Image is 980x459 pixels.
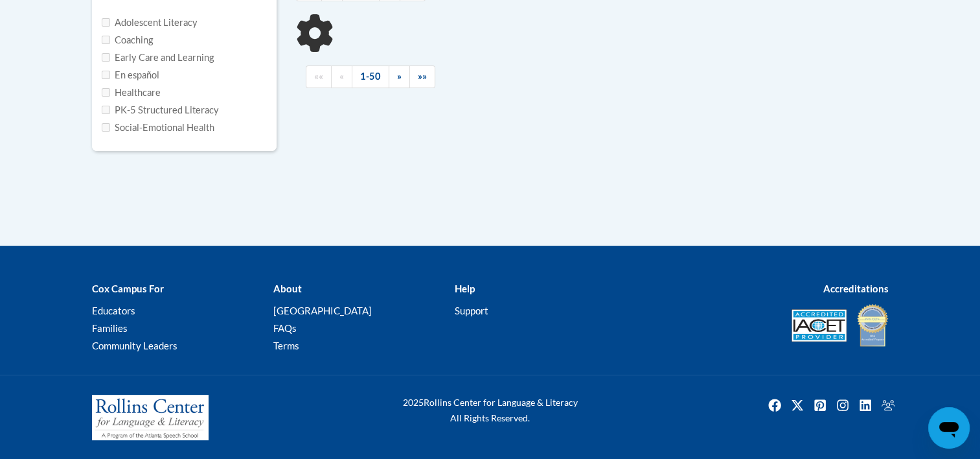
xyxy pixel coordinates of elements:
img: Pinterest icon [810,395,830,416]
a: Begining [306,65,332,88]
label: Healthcare [102,86,161,100]
a: Families [92,322,128,334]
b: About [273,283,301,294]
a: Instagram [832,395,853,416]
img: Facebook icon [764,395,785,416]
img: IDA® Accredited [856,303,889,348]
a: Previous [331,65,352,88]
label: Adolescent Literacy [102,16,198,30]
a: FAQs [273,322,296,334]
label: PK-5 Structured Literacy [102,103,219,117]
img: Instagram icon [832,395,853,416]
span: 2025 [403,397,424,408]
a: Educators [92,305,135,316]
label: Early Care and Learning [102,51,214,65]
a: Support [454,305,488,316]
b: Accreditations [823,283,889,294]
a: End [409,65,435,88]
input: Checkbox for Options [102,71,110,79]
a: Twitter [787,395,808,416]
label: En español [102,68,159,82]
input: Checkbox for Options [102,123,110,132]
img: Rollins Center for Language & Literacy - A Program of the Atlanta Speech School [92,395,209,440]
img: Twitter icon [787,395,808,416]
input: Checkbox for Options [102,18,110,27]
img: Facebook group icon [878,395,898,416]
a: [GEOGRAPHIC_DATA] [273,305,371,316]
a: Facebook Group [878,395,898,416]
label: Coaching [102,33,153,47]
span: «« [314,71,323,82]
label: Social-Emotional Health [102,121,214,135]
a: Pinterest [810,395,830,416]
a: Community Leaders [92,340,177,351]
span: » [397,71,402,82]
input: Checkbox for Options [102,53,110,62]
b: Help [454,283,474,294]
a: Terms [273,340,299,351]
iframe: Button to launch messaging window [928,407,970,449]
a: Next [389,65,410,88]
input: Checkbox for Options [102,88,110,97]
div: Rollins Center for Language & Literacy All Rights Reserved. [354,395,626,426]
a: 1-50 [352,65,389,88]
img: LinkedIn icon [855,395,876,416]
a: Facebook [764,395,785,416]
span: »» [418,71,427,82]
a: Linkedin [855,395,876,416]
img: Accredited IACET® Provider [792,309,847,342]
b: Cox Campus For [92,283,164,294]
input: Checkbox for Options [102,36,110,44]
span: « [339,71,344,82]
input: Checkbox for Options [102,106,110,114]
